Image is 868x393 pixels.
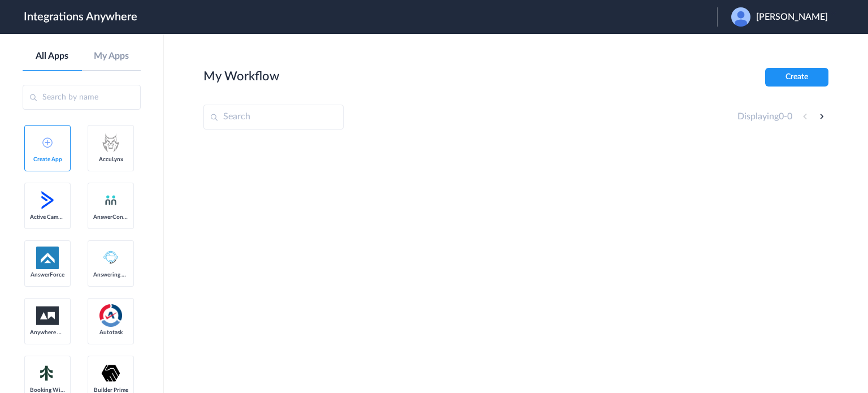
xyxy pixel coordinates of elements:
[99,304,122,327] img: autotask.png
[93,329,128,336] span: Autotask
[756,12,828,23] span: [PERSON_NAME]
[787,112,792,121] span: 0
[82,51,141,62] a: My Apps
[93,214,128,221] span: AnswerConnect
[93,156,128,163] span: AccuLynx
[737,111,792,122] h4: Displaying -
[30,156,65,163] span: Create App
[30,214,65,221] span: Active Campaign
[99,247,122,269] img: Answering_service.png
[23,51,82,62] a: All Apps
[42,137,53,148] img: add-icon.svg
[36,189,59,211] img: active-campaign-logo.svg
[30,271,65,278] span: AnswerForce
[93,271,128,278] span: Answering Service
[36,363,59,383] img: Setmore_Logo.svg
[99,131,122,154] img: acculynx-logo.svg
[731,7,750,27] img: user.png
[30,329,65,336] span: Anywhere Works
[99,362,122,385] img: builder-prime-logo.svg
[765,68,828,87] button: Create
[779,112,784,121] span: 0
[36,306,59,325] img: aww.png
[23,85,141,110] input: Search by name
[203,105,344,129] input: Search
[203,69,279,84] h2: My Workflow
[36,247,59,269] img: af-app-logo.svg
[24,10,137,24] h1: Integrations Anywhere
[104,193,118,207] img: answerconnect-logo.svg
